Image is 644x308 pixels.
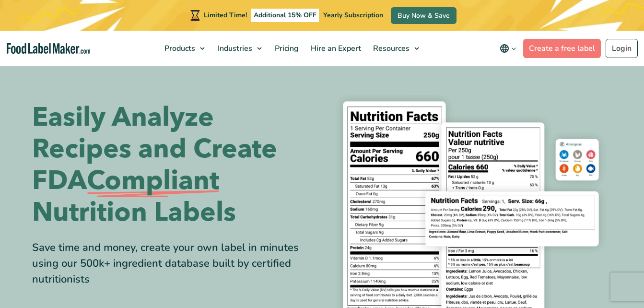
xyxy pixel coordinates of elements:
span: Additional 15% OFF [251,9,319,22]
div: Save time and money, create your own label in minutes using our 500k+ ingredient database built b... [32,240,315,287]
a: Products [159,31,210,66]
span: Pricing [272,43,300,54]
span: Products [162,43,196,54]
a: Resources [367,31,424,66]
span: Hire an Expert [308,43,362,54]
a: Industries [212,31,267,66]
span: Industries [215,43,253,54]
a: Create a free label [523,39,601,58]
h1: Easily Analyze Recipes and Create FDA Nutrition Labels [32,102,315,228]
span: Compliant [87,165,219,197]
span: Resources [370,43,410,54]
a: Buy Now & Save [391,7,457,24]
span: Yearly Subscription [323,11,383,20]
a: Login [606,39,638,58]
a: Hire an Expert [305,31,365,66]
a: Pricing [269,31,303,66]
span: Limited Time! [204,11,247,20]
